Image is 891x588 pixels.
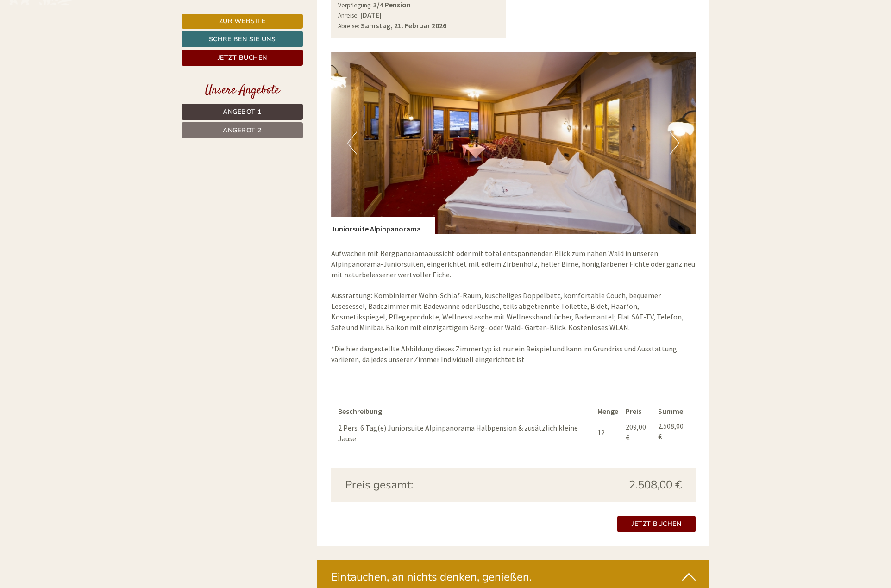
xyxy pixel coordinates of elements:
[654,404,689,419] th: Summe
[670,131,679,155] button: Next
[360,10,382,19] b: [DATE]
[7,25,147,53] div: Guten Tag, wie können wir Ihnen helfen?
[617,516,696,532] a: Jetzt buchen
[338,404,594,419] th: Beschreibung
[223,107,262,116] span: Angebot 1
[182,31,303,47] a: Schreiben Sie uns
[331,52,696,234] img: image
[331,248,696,364] p: Aufwachen mit Bergpanoramaaussicht oder mit total entspannenden Blick zum nahen Wald in unseren A...
[331,217,435,234] div: Juniorsuite Alpinpanorama
[338,419,594,446] td: 2 Pers. 6 Tag(e) Juniorsuite Alpinpanorama Halbpension & zusätzlich kleine Jause
[347,131,357,155] button: Previous
[338,22,359,30] small: Abreise:
[594,404,622,419] th: Menge
[654,419,689,446] td: 2.508,00 €
[182,82,303,99] div: Unsere Angebote
[361,21,446,30] b: Samstag, 21. Februar 2026
[594,419,622,446] td: 12
[14,45,143,51] small: 11:09
[622,404,655,419] th: Preis
[338,12,359,19] small: Anreise:
[223,126,262,135] span: Angebot 2
[338,1,372,9] small: Verpflegung:
[154,7,211,23] div: Donnerstag
[182,14,303,29] a: Zur Website
[338,477,514,493] div: Preis gesamt:
[182,50,303,66] a: Jetzt buchen
[309,244,365,260] button: Senden
[629,477,682,493] span: 2.508,00 €
[626,422,646,442] span: 209,00 €
[14,27,143,34] div: [GEOGRAPHIC_DATA]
